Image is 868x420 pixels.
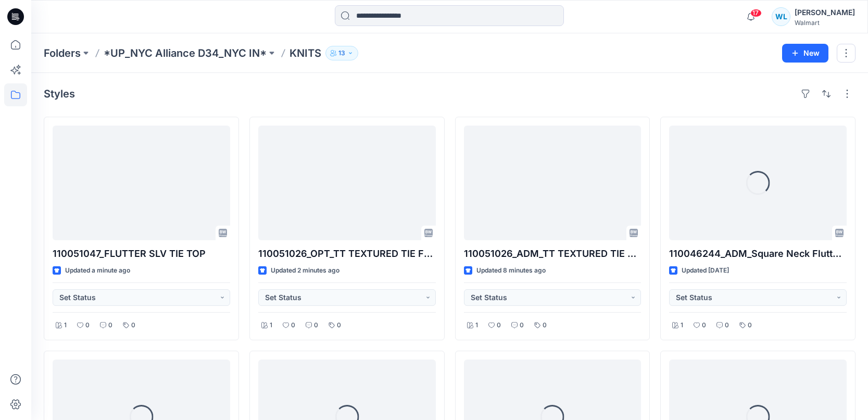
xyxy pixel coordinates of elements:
[314,320,318,331] p: 0
[271,265,339,276] p: Updated 2 minutes ago
[702,320,706,331] p: 0
[65,265,130,276] p: Updated a minute ago
[464,246,641,261] p: 110051026_ADM_TT TEXTURED TIE FRONT TOP
[325,46,358,60] button: 13
[795,6,855,19] div: [PERSON_NAME]
[338,47,345,59] p: 13
[681,320,683,331] p: 1
[520,320,524,331] p: 0
[475,320,478,331] p: 1
[290,46,321,60] p: KNITS
[750,9,762,17] span: 17
[64,320,67,331] p: 1
[497,320,501,331] p: 0
[44,88,75,100] h4: Styles
[682,265,729,276] p: Updated [DATE]
[772,7,790,26] div: WL
[782,44,828,63] button: New
[85,320,90,331] p: 0
[131,320,135,331] p: 0
[476,265,546,276] p: Updated 8 minutes ago
[748,320,752,331] p: 0
[725,320,729,331] p: 0
[543,320,547,331] p: 0
[270,320,272,331] p: 1
[53,246,230,261] p: 110051047_FLUTTER SLV TIE TOP
[258,246,436,261] p: 110051026_OPT_TT TEXTURED TIE FRONT TOP
[795,19,855,27] div: Walmart
[291,320,295,331] p: 0
[108,320,112,331] p: 0
[104,46,267,60] a: *UP_NYC Alliance D34_NYC IN*
[44,46,81,60] a: Folders
[669,246,847,261] p: 110046244_ADM_Square Neck Flutter Tier Mini Dress
[337,320,341,331] p: 0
